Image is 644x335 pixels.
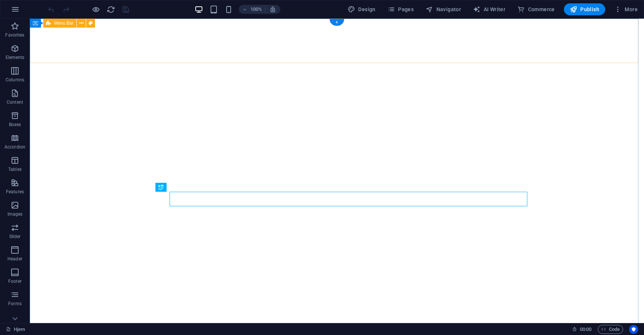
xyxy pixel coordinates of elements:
button: Navigator [423,3,464,15]
p: Favorites [5,32,24,38]
h6: Session time [572,325,592,334]
button: Usercentrics [629,325,638,334]
span: Design [348,6,376,13]
p: Forms [8,301,22,307]
p: Accordion [4,144,25,150]
button: Code [598,325,623,334]
a: Click to cancel selection. Double-click to open Pages [6,325,25,334]
p: Boxes [9,122,21,128]
span: : [585,326,586,332]
p: Footer [8,278,22,284]
button: reload [106,5,115,14]
p: Images [7,211,23,217]
span: Publish [570,6,599,13]
p: Content [7,99,23,105]
button: Publish [564,3,605,15]
span: Menu Bar [54,21,73,25]
p: Elements [6,54,25,60]
button: Click here to leave preview mode and continue editing [91,5,100,14]
button: 100% [239,5,265,14]
span: AI Writer [473,6,505,13]
span: Navigator [426,6,461,13]
i: On resize automatically adjust zoom level to fit chosen device. [269,6,276,13]
p: Header [7,256,22,262]
button: Pages [385,3,417,15]
div: Design (Ctrl+Alt+Y) [345,3,379,15]
div: + [329,19,344,26]
p: Features [6,189,24,195]
button: AI Writer [470,3,508,15]
button: Commerce [514,3,558,15]
span: Pages [388,6,414,13]
span: 00 00 [580,325,591,334]
button: More [611,3,641,15]
button: Design [345,3,379,15]
i: Reload page [107,5,115,14]
p: Columns [6,77,24,83]
p: Tables [8,166,22,172]
h6: 100% [250,5,262,14]
span: Commerce [517,6,555,13]
p: Slider [9,234,21,239]
span: More [614,6,638,13]
span: Code [601,325,620,334]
